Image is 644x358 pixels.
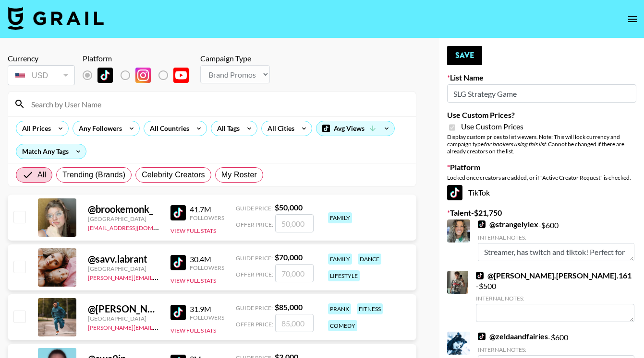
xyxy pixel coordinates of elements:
[170,255,186,270] img: TikTok
[447,110,636,120] label: Use Custom Prices?
[236,304,273,312] span: Guide Price:
[476,271,634,322] div: - $ 500
[16,144,86,159] div: Match Any Tags
[447,185,462,200] img: TikTok
[88,203,159,215] div: @ brookemonk_
[478,219,538,229] a: @strangelylex
[88,253,159,265] div: @ savv.labrant
[97,68,113,83] img: TikTok
[461,122,523,131] span: Use Custom Prices
[221,169,257,181] span: My Roster
[173,68,189,83] img: YouTube
[236,221,273,228] span: Offer Price:
[478,346,634,353] div: Internal Notes:
[275,314,314,332] input: 85,000
[200,54,270,63] div: Campaign Type
[8,54,75,63] div: Currency
[88,265,159,272] div: [GEOGRAPHIC_DATA]
[275,253,303,262] strong: $ 70,000
[357,303,383,314] div: fitness
[478,220,486,228] img: TikTok
[88,303,159,315] div: @ [PERSON_NAME].[PERSON_NAME]
[83,54,196,63] div: Platform
[476,271,632,280] a: @[PERSON_NAME].[PERSON_NAME].161
[447,73,636,82] label: List Name
[275,214,314,232] input: 50,000
[144,121,191,136] div: All Countries
[328,270,360,281] div: lifestyle
[88,315,159,322] div: [GEOGRAPHIC_DATA]
[236,254,273,262] span: Guide Price:
[275,302,303,312] strong: $ 85,000
[190,205,224,214] div: 41.7M
[236,205,273,212] span: Guide Price:
[447,208,636,218] label: Talent - $ 21,750
[478,219,634,261] div: - $ 600
[88,222,184,231] a: [EMAIL_ADDRESS][DOMAIN_NAME]
[447,174,636,181] div: Locked once creators are added, or if "Active Creator Request" is checked.
[8,7,104,30] img: Grail Talent
[447,46,482,65] button: Save
[358,254,381,265] div: dance
[88,272,230,281] a: [PERSON_NAME][EMAIL_ADDRESS][DOMAIN_NAME]
[37,169,46,181] span: All
[447,133,636,155] div: Display custom prices to list viewers. Note: This will lock currency and campaign type . Cannot b...
[328,303,351,314] div: prank
[484,140,546,148] em: for bookers using this list
[211,121,242,136] div: All Tags
[275,264,314,282] input: 70,000
[170,205,186,220] img: TikTok
[328,320,357,331] div: comedy
[170,227,216,234] button: View Full Stats
[236,271,273,278] span: Offer Price:
[170,327,216,334] button: View Full Stats
[25,96,410,112] input: Search by User Name
[328,212,352,223] div: family
[170,305,186,320] img: TikTok
[190,214,224,221] div: Followers
[8,63,75,87] div: Currency is locked to USD
[170,277,216,284] button: View Full Stats
[262,121,296,136] div: All Cities
[447,162,636,172] label: Platform
[135,68,151,83] img: Instagram
[73,121,124,136] div: Any Followers
[83,65,196,85] div: List locked to TikTok.
[275,203,303,212] strong: $ 50,000
[447,185,636,200] div: TikTok
[190,304,224,314] div: 31.9M
[190,314,224,321] div: Followers
[190,254,224,264] div: 30.4M
[142,169,205,181] span: Celebrity Creators
[476,295,634,302] div: Internal Notes:
[478,234,634,241] div: Internal Notes:
[316,121,394,136] div: Avg Views
[190,264,224,271] div: Followers
[88,215,159,222] div: [GEOGRAPHIC_DATA]
[328,254,352,265] div: family
[62,169,125,181] span: Trending (Brands)
[16,121,53,136] div: All Prices
[10,67,73,84] div: USD
[88,322,230,331] a: [PERSON_NAME][EMAIL_ADDRESS][DOMAIN_NAME]
[236,321,273,328] span: Offer Price:
[478,243,634,261] textarea: Streamer, has twitch and tiktok! Perfect for this!
[476,272,484,279] img: TikTok
[478,333,486,340] img: TikTok
[623,10,642,29] button: open drawer
[478,332,548,341] a: @zeldaandfairies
